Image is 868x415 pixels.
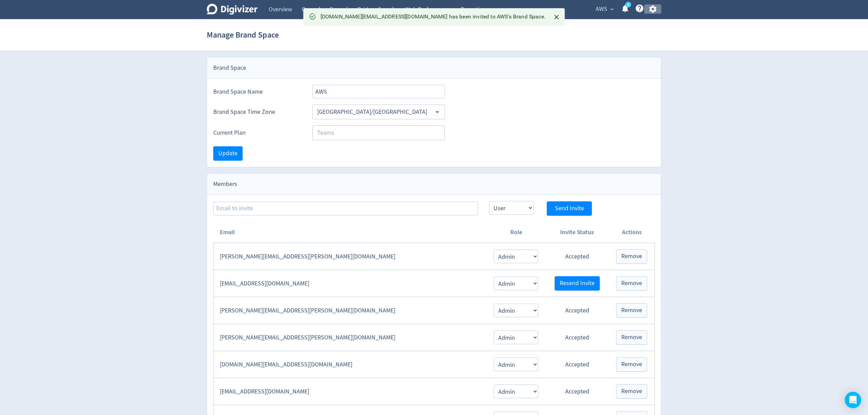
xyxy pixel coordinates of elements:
[321,10,546,24] div: [DOMAIN_NAME][EMAIL_ADDRESS][DOMAIN_NAME] has been invited to AWS's Brand Space.
[621,253,642,259] span: Remove
[545,243,609,270] td: Accepted
[545,351,609,378] td: Accepted
[214,351,487,378] td: [DOMAIN_NAME][EMAIL_ADDRESS][DOMAIN_NAME]
[545,324,609,351] td: Accepted
[207,174,661,195] div: Members
[213,146,243,161] button: Update
[214,297,487,324] td: [PERSON_NAME][EMAIL_ADDRESS][PERSON_NAME][DOMAIN_NAME]
[609,6,615,12] span: expand_more
[621,280,642,286] span: Remove
[625,2,631,8] a: 5
[547,201,592,216] button: Send Invite
[214,378,487,405] td: [EMAIL_ADDRESS][DOMAIN_NAME]
[616,384,647,399] button: Remove
[213,129,301,137] label: Current Plan
[213,202,478,215] input: Email to invite
[214,243,487,270] td: [PERSON_NAME][EMAIL_ADDRESS][PERSON_NAME][DOMAIN_NAME]
[609,222,654,243] th: Actions
[555,276,600,291] button: Resend Invite
[621,307,642,313] span: Remove
[545,378,609,405] td: Accepted
[214,222,487,243] th: Email
[593,4,615,15] button: AWS
[207,57,661,79] div: Brand Space
[616,249,647,264] button: Remove
[312,85,445,98] input: Brand Space
[545,222,609,243] th: Invite Status
[314,107,432,117] input: Select Timezone
[616,357,647,372] button: Remove
[432,107,443,117] button: Open
[555,205,584,212] span: Send Invite
[845,392,861,408] div: Open Intercom Messenger
[213,88,301,96] label: Brand Space Name
[214,324,487,351] td: [PERSON_NAME][EMAIL_ADDRESS][PERSON_NAME][DOMAIN_NAME]
[207,24,279,46] h1: Manage Brand Space
[621,361,642,367] span: Remove
[627,2,629,7] text: 5
[621,334,642,340] span: Remove
[616,276,647,291] button: Remove
[214,270,487,297] td: [EMAIL_ADDRESS][DOMAIN_NAME]
[213,108,301,116] label: Brand Space Time Zone
[621,388,642,394] span: Remove
[616,330,647,345] button: Remove
[596,4,607,15] span: AWS
[545,297,609,324] td: Accepted
[218,150,238,157] span: Update
[616,303,647,318] button: Remove
[551,12,562,23] button: Close
[560,280,595,286] span: Resend Invite
[487,222,545,243] th: Role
